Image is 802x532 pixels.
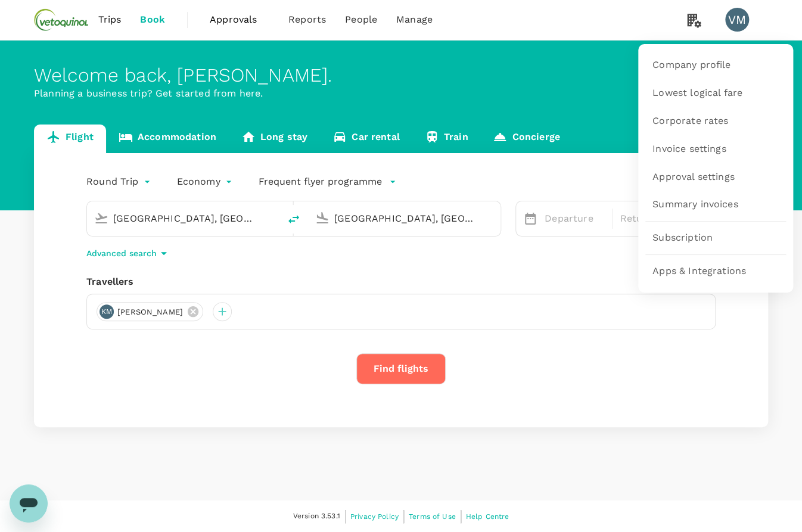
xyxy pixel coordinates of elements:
[652,114,728,128] span: Corporate rates
[350,512,399,521] span: Privacy Policy
[97,302,203,321] div: KM[PERSON_NAME]
[34,86,768,101] p: Planning a business trip? Get started from here.
[177,172,235,191] div: Economy
[34,64,768,86] div: Welcome back , [PERSON_NAME] .
[259,175,396,189] button: Frequent flyer programme
[345,13,377,27] span: People
[645,257,786,285] a: Apps & Integrations
[320,125,412,153] a: Car rental
[356,353,446,384] button: Find flights
[229,125,320,153] a: Long stay
[259,175,382,189] p: Frequent flyer programme
[645,224,786,252] a: Subscription
[466,510,509,523] a: Help Centre
[100,304,114,319] div: KM
[34,125,106,153] a: Flight
[466,512,509,521] span: Help Centre
[293,511,340,522] span: Version 3.53.1
[210,13,269,27] span: Approvals
[652,58,730,72] span: Company profile
[652,231,713,245] span: Subscription
[350,510,399,523] a: Privacy Policy
[652,142,726,156] span: Invoice settings
[645,163,786,191] a: Approval settings
[86,246,171,260] button: Advanced search
[271,217,273,219] button: Open
[620,211,680,226] p: Return
[334,209,475,228] input: Going to
[725,8,749,32] div: VM
[288,13,326,27] span: Reports
[652,170,735,184] span: Approval settings
[106,125,229,153] a: Accommodation
[409,512,456,521] span: Terms of Use
[652,265,746,278] span: Apps & Integrations
[480,125,572,153] a: Concierge
[645,51,786,79] a: Company profile
[10,484,48,522] iframe: Button to launch messaging window
[645,135,786,163] a: Invoice settings
[652,198,738,211] span: Summary invoices
[34,7,89,33] img: Vetoquinol Australia Pty Limited
[645,191,786,219] a: Summary invoices
[110,306,190,318] span: [PERSON_NAME]
[492,217,495,219] button: Open
[412,125,481,153] a: Train
[396,13,433,27] span: Manage
[98,13,122,27] span: Trips
[113,209,254,228] input: Depart from
[645,107,786,135] a: Corporate rates
[409,510,456,523] a: Terms of Use
[86,275,716,289] div: Travellers
[652,86,742,100] span: Lowest logical fare
[279,205,308,234] button: delete
[545,211,605,226] p: Departure
[645,79,786,107] a: Lowest logical fare
[86,172,153,191] div: Round Trip
[140,13,165,27] span: Book
[86,247,157,259] p: Advanced search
